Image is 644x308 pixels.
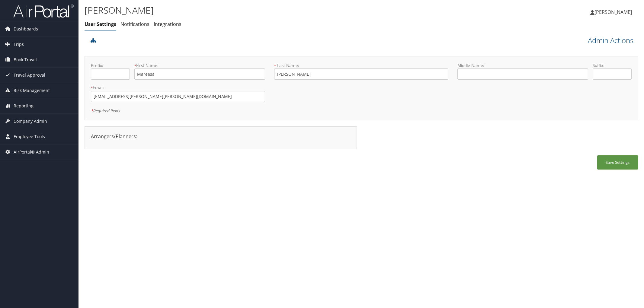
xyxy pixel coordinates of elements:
[597,155,638,170] button: Save Settings
[593,62,632,68] label: Suffix:
[14,129,45,144] span: Employee Tools
[14,144,49,160] span: AirPortal® Admin
[14,52,37,67] span: Book Travel
[14,21,38,37] span: Dashboards
[594,9,632,15] span: [PERSON_NAME]
[91,84,265,90] label: Email:
[85,4,453,17] h1: [PERSON_NAME]
[14,68,45,83] span: Travel Approval
[120,21,149,27] a: Notifications
[85,21,116,27] a: User Settings
[14,114,47,129] span: Company Admin
[14,83,50,98] span: Risk Management
[590,3,638,21] a: [PERSON_NAME]
[154,21,181,27] a: Integrations
[274,62,448,68] label: Last Name:
[91,62,130,68] label: Prefix:
[13,4,74,18] img: airportal-logo.png
[14,98,34,113] span: Reporting
[588,35,633,46] a: Admin Actions
[91,108,120,113] em: Required fields
[86,133,355,140] div: Arrangers/Planners:
[457,62,588,68] label: Middle Name:
[134,62,265,68] label: First Name:
[14,37,24,52] span: Trips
